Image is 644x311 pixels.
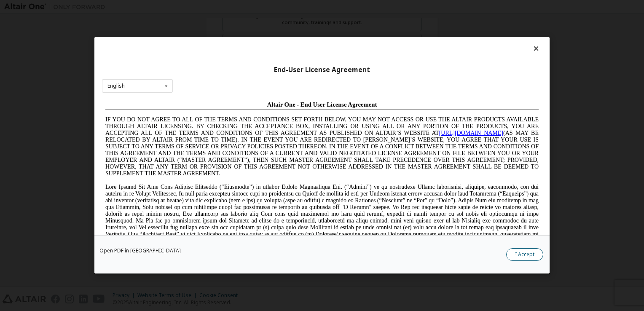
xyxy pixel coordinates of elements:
a: [URL][DOMAIN_NAME] [337,32,401,38]
div: End-User License Agreement [102,66,542,74]
span: Altair One - End User License Agreement [165,3,275,10]
div: English [107,83,125,88]
a: Open PDF in [GEOGRAPHIC_DATA] [99,249,181,254]
button: I Accept [506,249,543,261]
span: Lore Ipsumd Sit Ame Cons Adipisc Elitseddo (“Eiusmodte”) in utlabor Etdolo Magnaaliqua Eni. (“Adm... [3,86,437,146]
span: IF YOU DO NOT AGREE TO ALL OF THE TERMS AND CONDITIONS SET FORTH BELOW, YOU MAY NOT ACCESS OR USE... [3,19,437,79]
